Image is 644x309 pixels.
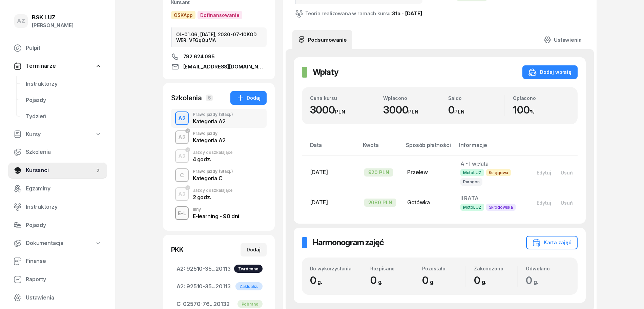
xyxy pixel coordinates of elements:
[193,213,239,219] div: E-learning - 90 dni
[171,128,267,147] button: A2Prawo jazdyKategoria A2
[175,130,189,144] button: A2
[460,204,484,211] span: MotoLUZ
[175,168,189,182] button: C
[534,279,538,285] small: g.
[530,108,535,115] small: %
[528,68,572,76] div: Dodaj wpłatę
[193,138,226,143] div: Kategoria A2
[175,151,188,162] div: A2
[193,112,233,117] div: Prawo jazdy
[302,141,359,155] th: Data
[454,108,464,115] small: PLN
[17,18,25,24] span: AZ
[561,200,573,206] div: Usuń
[219,169,233,173] span: (Stacj.)
[26,275,102,284] span: Raporty
[171,185,267,204] button: A2Jazdy doszkalające2 godz.
[532,167,556,178] button: Edytuj
[171,109,267,128] button: A2Prawo jazdy(Stacj.)Kategoria A2
[26,44,102,53] span: Pulpit
[193,169,233,173] div: Prawo jazdy
[193,194,233,200] div: 2 godz.
[26,62,56,70] span: Terminarze
[460,178,482,185] span: Paragon
[422,266,465,271] div: Pozostało
[364,199,397,207] div: 2080 PLN
[482,279,486,285] small: g.
[370,274,386,286] span: 0
[171,63,267,71] a: [EMAIL_ADDRESS][DOMAIN_NAME]
[526,266,569,271] div: Odwołano
[8,271,107,288] a: Raporty
[171,147,267,166] button: A2Jazdy doszkalające4 godz.
[310,104,375,116] div: 3000
[422,274,465,287] div: 0
[176,300,261,309] span: 02570-76...20132
[175,113,188,124] div: A2
[317,279,322,285] small: g.
[193,119,233,124] div: Kategoria A2
[236,94,261,102] div: Dodaj
[175,111,189,125] button: A2
[292,30,352,49] a: Podsumowanie
[235,282,262,290] div: Zaktualiz.
[193,188,233,192] div: Jazdy doszkalające
[8,181,107,197] a: Egzaminy
[241,243,267,256] button: Dodaj
[556,167,578,178] button: Usuń
[171,53,267,61] a: 792 624 095
[526,236,578,249] button: Karta zajęć
[171,261,267,277] a: A2:92510-35...20113Zwrócono
[26,257,102,266] span: Finanse
[237,300,263,308] div: Pobrano
[8,58,107,74] a: Terminarze
[20,92,107,108] a: Pojazdy
[247,246,261,254] div: Dodaj
[460,160,489,167] span: A - I wpłata
[175,132,188,143] div: A2
[486,204,516,211] span: Skłodowska
[383,104,440,116] div: 3000
[171,93,202,103] div: Szkolenia
[26,130,41,139] span: Kursy
[26,80,102,88] span: Instruktorzy
[8,253,107,269] a: Finanse
[474,274,490,286] span: 0
[8,235,107,251] a: Dokumentacja
[175,209,189,218] div: E-L
[193,150,233,154] div: Jazdy doszkalające
[26,184,102,193] span: Egzaminy
[26,112,102,121] span: Tydzień
[448,95,505,101] div: Saldo
[176,282,261,291] span: 92510-35...20113
[32,21,74,30] div: [PERSON_NAME]
[177,170,187,181] div: C
[26,96,102,105] span: Pojazdy
[175,206,189,220] button: E-L
[310,274,326,286] span: 0
[392,10,422,17] a: 31a - [DATE]
[513,95,569,101] div: Opłacono
[383,95,440,101] div: Wpłacono
[175,187,189,201] button: A2
[295,9,423,18] div: Teoria realizowana w ramach kursu:
[430,279,435,285] small: g.
[455,141,526,155] th: Informacje
[407,168,449,177] div: Przelew
[537,200,551,206] div: Edytuj
[532,197,556,208] button: Edytuj
[8,144,107,160] a: Szkolenia
[364,168,393,177] div: 920 PLN
[448,104,505,116] div: 0
[8,127,107,142] a: Kursy
[408,108,418,115] small: PLN
[20,76,107,92] a: Instruktorzy
[171,11,195,19] span: OSKApp
[486,169,511,176] span: Księgowa
[230,91,267,105] button: Dodaj
[310,266,362,271] div: Do wykorzystania
[20,108,107,125] a: Tydzień
[206,95,213,101] span: 6
[460,169,484,176] span: MotoLUZ
[171,278,267,294] a: A2:92510-35...20113Zaktualiz.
